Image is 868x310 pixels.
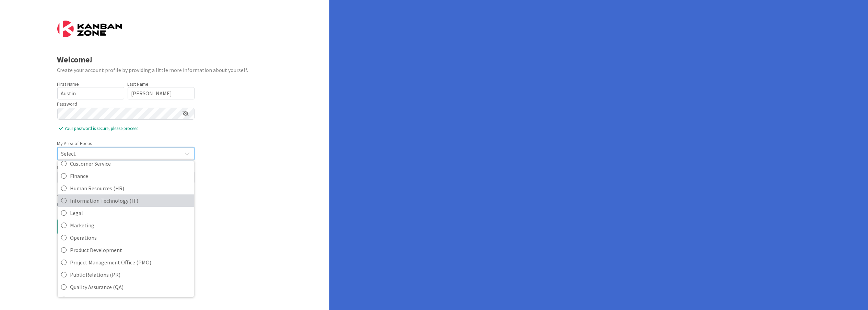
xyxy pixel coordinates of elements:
[58,231,194,244] a: Operations
[70,171,190,181] span: Finance
[70,195,190,206] span: Information Technology (IT)
[58,194,194,207] a: Information Technology (IT)
[57,190,272,198] div: Localization Settings
[57,100,78,108] label: Password
[128,81,149,87] label: Last Name
[58,281,194,293] a: Quality Assurance (QA)
[58,269,194,281] a: Public Relations (PR)
[58,244,194,256] a: Product Development
[57,53,272,66] div: Welcome!
[70,245,190,255] span: Product Development
[70,220,190,230] span: Marketing
[59,125,195,132] span: Your password is secure, please proceed.
[70,282,190,292] span: Quality Assurance (QA)
[57,81,79,87] label: First Name
[70,232,190,243] span: Operations
[57,140,93,147] label: My Area of Focus
[70,158,190,169] span: Customer Service
[57,164,90,171] label: My Primary Role
[58,256,194,269] a: Project Management Office (PMO)
[70,257,190,267] span: Project Management Office (PMO)
[58,157,194,170] a: Customer Service
[70,270,190,280] span: Public Relations (PR)
[57,201,272,208] div: By continuing you agree to the and
[58,219,194,231] a: Marketing
[57,21,122,37] img: Kanban Zone
[58,182,194,194] a: Human Resources (HR)
[61,149,179,158] span: Select
[57,218,126,235] button: Continue
[70,183,190,193] span: Human Resources (HR)
[70,294,190,305] span: Research and Development (R&D)
[58,207,194,219] a: Legal
[70,208,190,218] span: Legal
[58,293,194,306] a: Research and Development (R&D)
[58,170,194,182] a: Finance
[57,66,272,74] div: Create your account profile by providing a little more information about yourself.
